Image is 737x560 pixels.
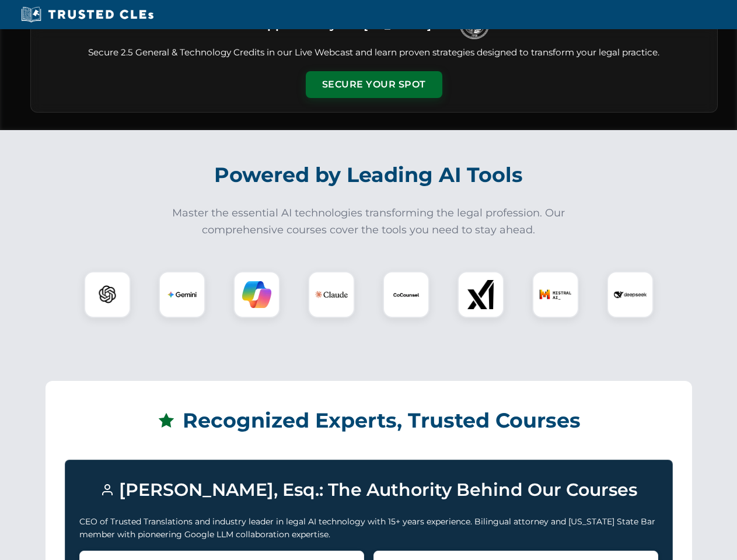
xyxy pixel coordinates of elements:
[242,280,271,309] img: Copilot Logo
[90,278,124,311] img: ChatGPT Logo
[392,280,421,309] img: CoCounsel Logo
[457,271,504,318] div: xAI
[18,6,157,23] img: Trusted CLEs
[45,46,703,60] p: Secure 2.5 General & Technology Credits in our Live Webcast and learn proven strategies designed ...
[607,271,654,318] div: DeepSeek
[165,205,573,239] p: Master the essential AI technologies transforming the legal profession. Our comprehensive courses...
[315,278,348,311] img: Claude Logo
[84,271,131,318] div: ChatGPT
[79,515,658,541] p: CEO of Trusted Translations and industry leader in legal AI technology with 15+ years experience....
[306,71,442,98] button: Secure Your Spot
[233,271,280,318] div: Copilot
[46,155,692,195] h2: Powered by Leading AI Tools
[79,474,658,506] h3: [PERSON_NAME], Esq.: The Authority Behind Our Courses
[167,280,197,309] img: Gemini Logo
[532,271,579,318] div: Mistral AI
[65,400,673,441] h2: Recognized Experts, Trusted Courses
[383,271,429,318] div: CoCounsel
[159,271,205,318] div: Gemini
[466,280,495,309] img: xAI Logo
[308,271,355,318] div: Claude
[539,278,572,311] img: Mistral AI Logo
[614,278,647,311] img: DeepSeek Logo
